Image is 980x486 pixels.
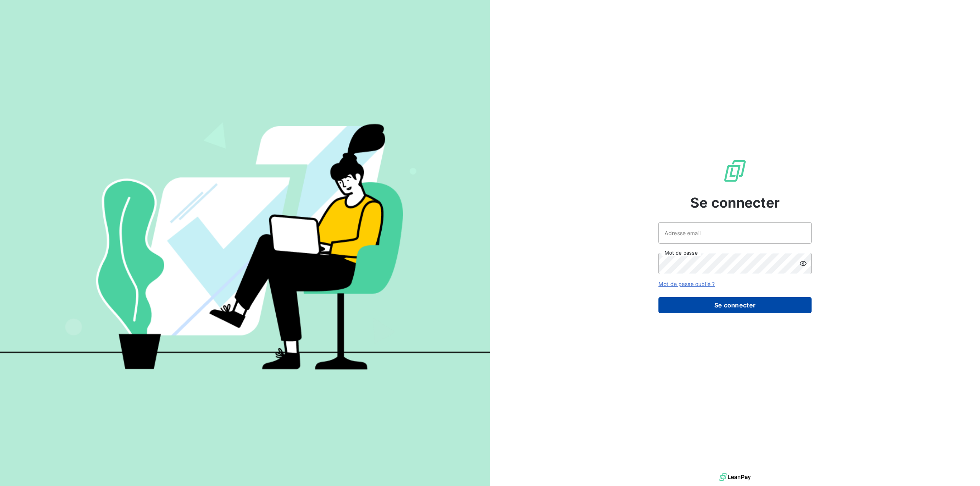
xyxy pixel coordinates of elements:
[719,471,751,483] img: logo
[723,159,747,183] img: Logo LeanPay
[658,281,715,287] a: Mot de passe oublié ?
[658,297,812,313] button: Se connecter
[658,222,812,244] input: placeholder
[690,192,780,213] span: Se connecter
